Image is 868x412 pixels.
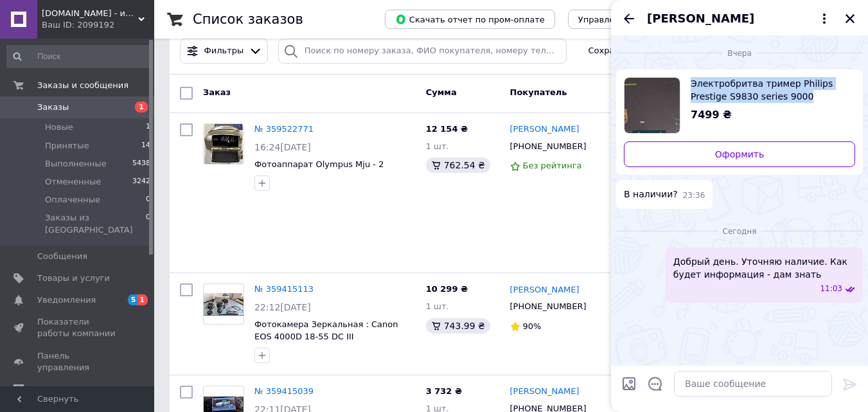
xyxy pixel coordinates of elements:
span: Фильтры [204,45,244,57]
span: Уведомления [37,294,96,306]
div: 28.08.2025 [616,46,863,59]
span: 16:24[DATE] [254,142,311,152]
a: Фотокамера Зеркальная : Canon EOS 4000D 18-55 DC III [254,319,398,341]
div: Ваш ID: 2099192 [42,19,154,31]
span: Заказы и сообщения [37,80,128,91]
span: Покупатель [510,87,567,97]
span: 1 [135,102,148,112]
a: № 359522771 [254,124,314,134]
span: Вчера [722,48,757,59]
span: 1 [137,294,148,305]
a: Посмотреть товар [624,77,855,134]
span: 10 299 ₴ [426,284,468,294]
a: Фото товару [203,283,244,325]
span: Добрый день. Уточняю наличие. Как будет информация - дам знать [673,255,855,281]
span: Скачать отчет по пром-оплате [395,13,545,25]
a: № 359415039 [254,386,314,396]
span: Новые [45,121,73,133]
span: 5438 [132,158,150,170]
span: Заказы из [GEOGRAPHIC_DATA] [45,212,146,235]
span: Принятые [45,140,89,152]
span: Управление статусами [578,15,679,24]
span: 7499 ₴ [691,109,732,121]
span: Сегодня [718,226,762,237]
span: Без рейтинга [523,161,582,170]
span: 23:36 28.08.2025 [683,190,705,201]
span: Товары и услуги [37,273,110,284]
span: 5 [128,294,138,305]
input: Поиск по номеру заказа, ФИО покупателя, номеру телефона, Email, номеру накладной [278,39,567,64]
span: [PERSON_NAME] [647,10,754,27]
button: Закрыть [842,11,858,26]
span: Отмененные [45,176,101,188]
span: Сумма [426,87,457,97]
span: 3 732 ₴ [426,386,462,396]
span: [PHONE_NUMBER] [510,301,587,311]
span: 11:03 29.08.2025 [820,283,842,294]
span: 0 [146,212,150,235]
span: Сообщения [37,251,87,262]
span: Заказ [203,87,231,97]
span: 3242 [132,176,150,188]
span: Сохраненные фильтры: [589,45,693,57]
span: 22:12[DATE] [254,302,311,312]
h1: Список заказов [193,12,303,27]
button: Открыть шаблоны ответов [647,375,664,392]
span: [PHONE_NUMBER] [510,141,587,151]
span: 0 [146,194,150,206]
a: Фото товару [203,123,244,165]
a: Фотоаппарат Olympus Mju - 2 [254,159,384,169]
input: Поиск [6,45,152,68]
a: [PERSON_NAME] [510,386,580,398]
div: 762.54 ₴ [426,157,490,173]
span: 1 шт. [426,301,449,311]
img: Фото товару [204,293,244,316]
span: Заказы [37,102,69,113]
button: Скачать отчет по пром-оплате [385,10,555,29]
span: 14 [141,140,150,152]
span: Persona.net.ua - интернет магазин электроники и аксессуаров [42,8,138,19]
button: Назад [621,11,637,26]
button: [PERSON_NAME] [647,10,832,27]
button: Управление статусами [568,10,689,29]
span: Панель управления [37,350,119,373]
span: В наличии? [624,188,678,201]
a: Оформить [624,141,855,167]
a: [PERSON_NAME] [510,123,580,136]
span: 90% [523,321,542,331]
span: 1 шт. [426,141,449,151]
span: 1 [146,121,150,133]
a: [PERSON_NAME] [510,284,580,296]
span: Оплаченные [45,194,100,206]
span: Отзывы [37,384,71,395]
div: 29.08.2025 [616,224,863,237]
span: Выполненные [45,158,107,170]
span: 12 154 ₴ [426,124,468,134]
img: Фото товару [204,124,244,164]
span: Электробритва тример Philips Prestige S9830 series 9000 [691,77,845,103]
img: 6617495654_w700_h500_elektrobritva-trimer-philips.jpg [624,78,680,133]
span: Показатели работы компании [37,316,119,339]
a: № 359415113 [254,284,314,294]
div: 743.99 ₴ [426,318,490,334]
